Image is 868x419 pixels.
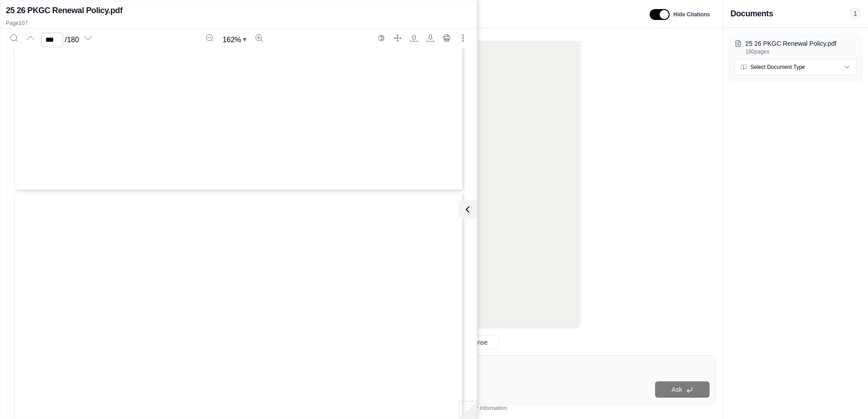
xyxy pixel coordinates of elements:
button: Previous page [23,31,38,45]
button: 25 26 PKGC Renewal Policy.pdf180pages [735,39,857,55]
button: Download [423,31,438,45]
button: Switch to the dark theme [374,31,389,45]
p: 180 pages [745,48,857,55]
span: / 180 [65,34,79,45]
button: Print [439,31,454,45]
button: Zoom out [202,31,217,45]
button: Ask [655,381,710,398]
button: Open file [407,31,421,45]
h2: 25 26 PKGC Renewal Policy.pdf [6,4,123,17]
button: Zoom in [252,31,266,45]
p: Page 107 [6,19,471,27]
button: Next page [81,31,95,45]
h3: Documents [730,7,773,20]
button: Zoom document [219,33,250,47]
button: Search [7,31,21,45]
input: Enter a page number [41,33,63,47]
span: 162 % [222,34,241,45]
p: 25 26 PKGC Renewal Policy.pdf [745,39,857,48]
button: Full screen [390,31,405,45]
span: Hide Citations [673,11,710,18]
span: 1 [850,7,861,20]
button: More actions [456,31,470,45]
span: Ask [671,386,682,393]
